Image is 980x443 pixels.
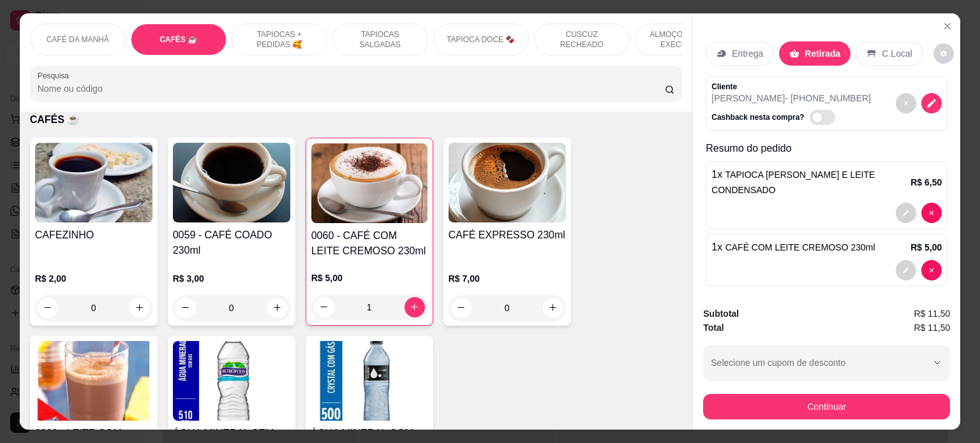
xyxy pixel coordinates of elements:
[173,272,290,285] p: R$ 3,00
[896,203,916,223] button: decrease-product-quantity
[725,242,875,252] span: CAFÉ COM LEITE CREMOSO 230ml
[47,34,109,45] p: CAFÉ DA MANHÃ
[311,143,427,223] img: product-image
[35,228,152,243] h4: CAFEZINHO
[646,29,720,50] p: ALMOÇO - PRATO EXECUTIVO
[35,341,152,421] img: product-image
[703,345,950,381] button: Selecione um cupom de desconto
[732,47,763,60] p: Entrega
[910,176,942,189] p: R$ 6,50
[242,29,316,50] p: TAPIOCAS + PEDIDAS 🥰
[38,70,73,81] label: Pesquisa
[30,112,683,127] p: CAFÉS ☕️
[711,82,871,92] p: Cliente
[711,167,910,198] p: 1 x
[449,143,566,222] img: product-image
[711,112,804,122] p: Cashback nesta compra?
[810,110,840,125] label: Automatic updates
[703,394,950,419] button: Continuar
[896,260,916,280] button: decrease-product-quantity
[38,82,665,95] input: Pesquisa
[447,34,515,45] p: TAPIOCA DOCE 🍫
[449,228,566,243] h4: CAFÉ EXPRESSO 230ml
[173,341,290,421] img: product-image
[311,272,427,284] p: R$ 5,00
[921,93,942,113] button: decrease-product-quantity
[703,309,739,319] strong: Subtotal
[343,29,417,50] p: TAPIOCAS SALGADAS
[711,170,875,195] span: TAPIOCA [PERSON_NAME] E LEITE CONDENSADO
[173,143,290,222] img: product-image
[933,43,954,64] button: decrease-product-quantity
[914,321,950,335] span: R$ 11,50
[711,92,871,105] p: [PERSON_NAME] - [PHONE_NUMBER]
[914,307,950,321] span: R$ 11,50
[910,241,942,254] p: R$ 5,00
[130,298,150,318] button: increase-product-quantity
[921,260,942,280] button: decrease-product-quantity
[937,16,958,36] button: Close
[921,203,942,223] button: decrease-product-quantity
[160,34,197,45] p: CAFÉS ☕️
[35,272,152,285] p: R$ 2,00
[805,47,840,60] p: Retirada
[896,93,916,113] button: decrease-product-quantity
[882,47,912,60] p: C.Local
[706,141,947,156] p: Resumo do pedido
[543,298,563,318] button: increase-product-quantity
[449,272,566,285] p: R$ 7,00
[35,143,152,222] img: product-image
[703,323,724,333] strong: Total
[545,29,619,50] p: CUSCUZ RECHEADO
[451,298,471,318] button: decrease-product-quantity
[38,298,58,318] button: decrease-product-quantity
[711,240,875,255] p: 1 x
[311,228,427,259] h4: 0060 - CAFÉ COM LEITE CREMOSO 230ml
[173,228,290,258] h4: 0059 - CAFÉ COADO 230ml
[311,341,428,421] img: product-image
